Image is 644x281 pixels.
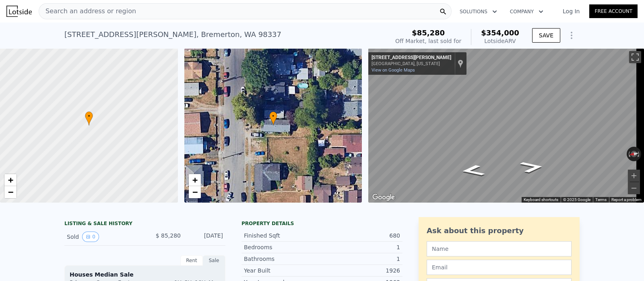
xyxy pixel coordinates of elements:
[628,182,640,194] button: Zoom out
[626,150,642,158] button: Reset the view
[589,4,638,18] a: Free Account
[244,255,322,263] div: Bathrooms
[458,59,463,68] a: Show location on map
[427,225,572,236] div: Ask about this property
[242,220,402,227] div: Property details
[269,113,277,120] span: •
[187,232,223,242] div: [DATE]
[203,255,225,266] div: Sale
[189,186,201,198] a: Zoom out
[395,37,461,45] div: Off Market, last sold for
[629,51,641,63] button: Toggle fullscreen view
[4,174,17,186] a: Zoom in
[64,29,281,40] div: [STREET_ADDRESS][PERSON_NAME] , Bremerton , WA 98337
[627,147,631,161] button: Rotate counterclockwise
[481,37,519,45] div: Lotside ARV
[637,147,642,161] button: Rotate clockwise
[244,243,322,251] div: Bedrooms
[322,267,400,275] div: 1926
[322,232,400,240] div: 680
[524,197,558,203] button: Keyboard shortcuts
[189,174,201,186] a: Zoom in
[368,48,644,203] div: Street View
[372,61,451,66] div: [GEOGRAPHIC_DATA], [US_STATE]
[244,232,322,240] div: Finished Sqft
[85,111,93,125] div: •
[192,187,197,197] span: −
[8,187,13,197] span: −
[532,28,560,43] button: SAVE
[156,232,181,239] span: $ 85,280
[8,175,13,185] span: +
[427,260,572,275] input: Email
[450,162,495,179] path: Go North, Hewitt Ave
[595,197,607,202] a: Terms (opens in new tab)
[370,192,397,203] img: Google
[504,4,550,19] button: Company
[82,232,99,242] button: View historical data
[368,48,644,203] div: Map
[39,6,136,16] span: Search an address or region
[412,29,445,37] span: $85,280
[4,186,17,198] a: Zoom out
[563,197,590,202] span: © 2025 Google
[322,243,400,251] div: 1
[269,111,277,125] div: •
[563,27,580,43] button: Show Options
[180,255,203,266] div: Rent
[553,7,589,15] a: Log In
[64,220,225,228] div: LISTING & SALE HISTORY
[6,6,32,17] img: Lotside
[611,197,642,202] a: Report a problem
[427,241,572,256] input: Name
[370,192,397,203] a: Open this area in Google Maps (opens a new window)
[67,232,138,242] div: Sold
[85,113,93,120] span: •
[510,158,555,176] path: Go South, Hewitt Ave
[372,55,451,61] div: [STREET_ADDRESS][PERSON_NAME]
[244,267,322,275] div: Year Built
[192,175,197,185] span: +
[453,4,504,19] button: Solutions
[70,271,220,279] div: Houses Median Sale
[481,29,519,37] span: $354,000
[322,255,400,263] div: 1
[628,170,640,182] button: Zoom in
[372,68,415,73] a: View on Google Maps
